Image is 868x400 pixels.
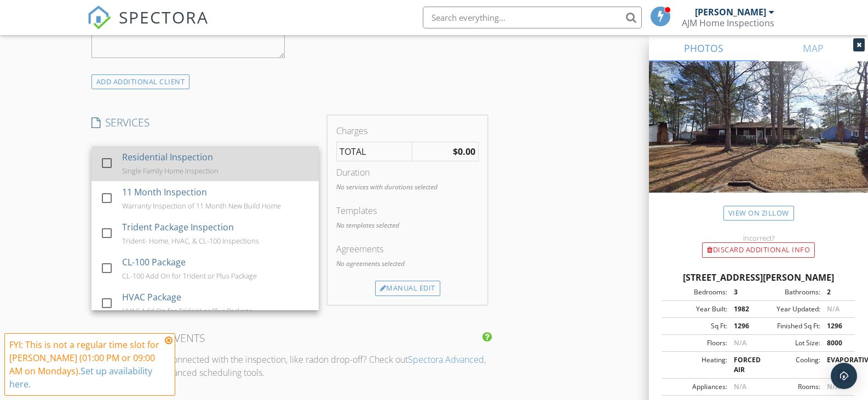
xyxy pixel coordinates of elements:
[665,338,727,348] div: Floors:
[336,221,479,230] p: No templates selected
[122,201,280,210] div: Warranty Inspection of 11 Month New Build Home
[9,365,152,390] a: Set up availability here.
[820,338,852,348] div: 8000
[727,355,758,375] div: FORCED AIR
[727,304,758,314] div: 1982
[727,321,758,331] div: 1296
[727,287,758,297] div: 3
[665,287,727,297] div: Bedrooms:
[9,338,162,391] div: FYI: This is not a regular time slot for [PERSON_NAME] (01:00 PM or 09:00 AM on Mondays).
[122,185,206,199] div: 11 Month Inspection
[453,146,475,158] strong: $0.00
[827,382,840,391] span: N/A
[649,35,758,61] a: PHOTOS
[820,321,852,331] div: 1296
[758,304,820,314] div: Year Updated:
[87,353,492,379] p: Want events that are connected with the inspection, like radon drop-off? Check out , an add-on su...
[665,355,727,375] div: Heating:
[122,150,212,164] div: Residential Inspection
[665,304,727,314] div: Year Built:
[695,7,766,18] div: [PERSON_NAME]
[119,5,209,28] span: SPECTORA
[423,7,642,28] input: Search everything...
[827,304,840,314] span: N/A
[87,5,111,30] img: The Best Home Inspection Software - Spectora
[91,115,319,130] h4: SERVICES
[336,182,479,192] p: No services with durations selected
[758,338,820,348] div: Lot Size:
[91,331,488,345] h4: INSPECTION EVENTS
[820,355,852,375] div: EVAPORATIVE
[122,306,252,315] div: HVAC Add On for Trident or Plus Package
[336,124,479,137] div: Charges
[662,271,855,284] div: [STREET_ADDRESS][PERSON_NAME]
[682,18,774,28] div: AJM Home Inspections
[649,234,868,242] div: Incorrect?
[758,35,868,61] a: MAP
[375,281,440,296] div: Manual Edit
[122,291,181,304] div: HVAC Package
[122,271,256,280] div: CL-100 Add On for Trident or Plus Package
[734,338,746,347] span: N/A
[831,363,857,389] div: Open Intercom Messenger
[820,287,852,297] div: 2
[734,382,746,391] span: N/A
[758,321,820,331] div: Finished Sq Ft:
[122,256,185,269] div: CL-100 Package
[702,242,815,258] div: Discard Additional info
[336,242,479,256] div: Agreements
[758,287,820,297] div: Bathrooms:
[336,142,412,161] td: TOTAL
[649,61,868,219] img: streetview
[723,206,794,221] a: View on Zillow
[408,353,484,366] a: Spectora Advanced
[91,74,190,89] div: ADD ADDITIONAL client
[336,204,479,217] div: Templates
[665,321,727,331] div: Sq Ft:
[87,15,209,38] a: SPECTORA
[336,259,479,269] p: No agreements selected
[122,221,233,234] div: Trident Package Inspection
[665,382,727,392] div: Appliances:
[758,382,820,392] div: Rooms:
[122,166,218,175] div: Single Family Home Inspection
[122,236,258,245] div: Trident- Home, HVAC, & CL-100 Inspections
[336,166,479,179] div: Duration
[758,355,820,375] div: Cooling:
